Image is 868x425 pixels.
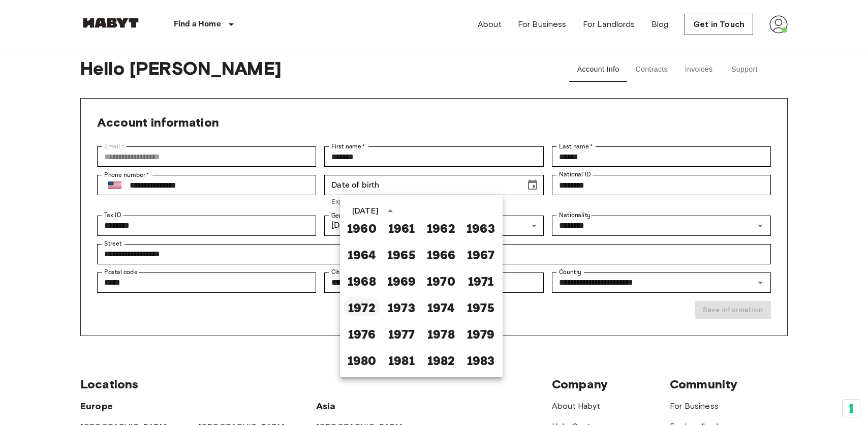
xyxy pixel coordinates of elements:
button: 1969 [383,271,420,289]
span: Account information [97,115,219,130]
label: First name [331,142,365,151]
img: avatar [769,15,788,34]
label: Street [104,239,121,248]
img: United States [108,181,121,189]
a: Blog [652,18,669,31]
a: Get in Touch [685,14,753,35]
span: Asia [316,401,336,412]
a: For Business [670,401,719,411]
span: Hello [PERSON_NAME] [80,57,541,82]
label: Nationality [559,211,591,220]
button: 1985 [383,377,420,395]
button: 1963 [462,218,499,236]
label: Phone number [104,170,149,179]
button: Invoices [676,57,722,82]
button: 1974 [423,297,459,316]
label: Postal code [104,268,138,277]
button: Open [753,219,767,233]
span: Company [552,377,608,391]
button: 1964 [344,245,380,263]
span: Europe [80,401,113,412]
div: First name [324,146,543,167]
button: Choose date [522,175,543,195]
div: City [324,272,543,293]
button: 1976 [344,324,380,342]
a: About [478,18,502,31]
button: 1965 [383,245,420,263]
img: Habyt [80,18,141,28]
div: National ID [552,175,771,195]
div: [DEMOGRAPHIC_DATA] [324,216,543,236]
button: 1986 [423,377,459,395]
div: Email [97,146,316,167]
button: 1972 [344,297,380,316]
button: 1980 [344,350,380,369]
button: 1983 [462,350,499,369]
button: 1968 [344,271,380,289]
button: Account Info [569,57,628,82]
button: 1975 [462,297,499,316]
div: [DATE] [352,205,379,217]
div: Last name [552,146,771,167]
button: 1982 [423,350,459,369]
button: Select country [104,174,126,196]
button: Your consent preferences for tracking technologies [843,400,860,417]
p: Expected number, received null [331,197,536,207]
button: year view is open, switch to calendar view [382,202,399,220]
button: 1967 [462,245,499,263]
button: 1962 [423,218,459,236]
button: 1978 [423,324,459,342]
label: Email [104,142,124,151]
p: Find a Home [174,18,221,31]
button: 1984 [344,377,380,395]
span: Community [670,377,737,391]
button: 1971 [462,271,499,289]
a: About Habyt [552,401,600,411]
div: Tax ID [97,216,316,236]
button: 1961 [383,218,420,236]
label: Country [559,268,581,277]
div: Street [97,244,771,264]
span: Locations [80,377,138,391]
label: Tax ID [104,211,121,220]
button: 1970 [423,271,459,289]
label: Last name [559,142,593,151]
button: 1977 [383,324,420,342]
button: Support [722,57,767,82]
button: Open [753,276,767,290]
button: 1973 [383,297,420,316]
label: Gender [331,211,356,220]
button: 1960 [344,218,380,236]
button: 1979 [462,324,499,342]
a: For Landlords [583,18,635,31]
a: For Business [518,18,567,31]
button: 1987 [462,377,499,395]
label: City [331,268,343,277]
div: Postal code [97,272,316,293]
label: National ID [559,170,591,179]
button: 1981 [383,350,420,369]
button: 1966 [423,245,459,263]
button: Contracts [627,57,676,82]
